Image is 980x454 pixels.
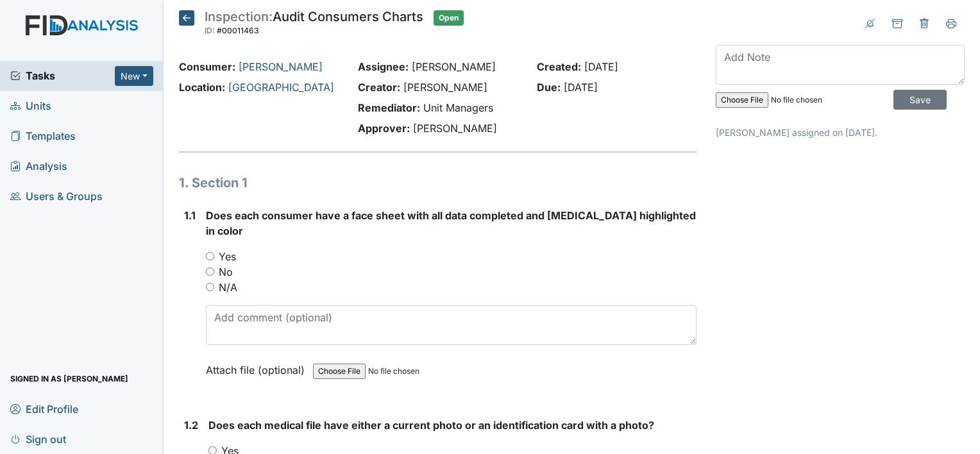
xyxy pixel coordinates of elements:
[893,90,947,110] input: Save
[10,399,78,419] span: Edit Profile
[434,10,464,26] span: Open
[239,60,323,73] a: [PERSON_NAME]
[403,81,487,94] span: [PERSON_NAME]
[208,419,654,432] span: Does each medical file have either a current photo or an identification card with a photo?
[358,122,410,135] strong: Approver:
[358,60,409,73] strong: Assignee:
[10,96,51,116] span: Units
[228,81,334,94] a: [GEOGRAPHIC_DATA]
[206,267,214,276] input: No
[206,283,214,291] input: N/A
[10,429,66,449] span: Sign out
[179,60,235,73] strong: Consumer:
[219,280,237,295] label: N/A
[423,101,493,114] span: Unit Managers
[184,208,196,223] label: 1.1
[219,264,233,280] label: No
[10,68,115,83] a: Tasks
[358,81,400,94] strong: Creator:
[205,10,423,38] div: Audit Consumers Charts
[206,252,214,260] input: Yes
[205,9,273,24] span: Inspection:
[10,126,76,146] span: Templates
[115,66,153,86] button: New
[537,81,561,94] strong: Due:
[10,156,67,176] span: Analysis
[206,355,310,378] label: Attach file (optional)
[219,249,236,264] label: Yes
[564,81,598,94] span: [DATE]
[184,417,198,433] label: 1.2
[179,173,697,192] h1: 1. Section 1
[412,60,496,73] span: [PERSON_NAME]
[413,122,497,135] span: [PERSON_NAME]
[10,187,103,206] span: Users & Groups
[10,369,128,389] span: Signed in as [PERSON_NAME]
[716,126,965,139] p: [PERSON_NAME] assigned on [DATE].
[358,101,420,114] strong: Remediator:
[205,26,215,35] span: ID:
[217,26,259,35] span: #00011463
[537,60,581,73] strong: Created:
[584,60,618,73] span: [DATE]
[206,209,696,237] span: Does each consumer have a face sheet with all data completed and [MEDICAL_DATA] highlighted in color
[179,81,225,94] strong: Location:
